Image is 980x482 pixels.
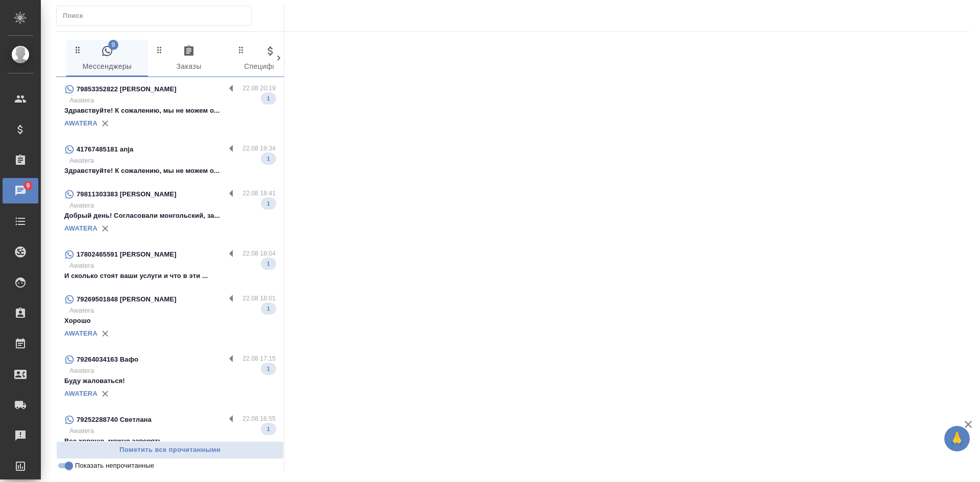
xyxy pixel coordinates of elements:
[64,211,276,221] p: Добрый день! Согласовали монгольский, за...
[64,390,97,397] a: AWATERA
[69,306,276,316] p: Awatera
[64,271,276,281] p: И сколько стоят ваши услуги и что в эти ...
[261,93,276,104] span: 1
[948,428,966,449] span: 🙏
[69,426,276,436] p: Awatera
[77,189,177,199] p: 79811303383 [PERSON_NAME]
[69,261,276,271] p: Awatera
[56,137,284,182] div: 41767485181 anja22.08 19:34AwateraЗдравствуйте! К сожалению, мы не можем о...1
[69,200,276,211] p: Awatera
[242,143,276,154] p: 22.08 19:34
[242,293,276,303] p: 22.08 18:01
[77,249,177,260] p: 17802465591 [PERSON_NAME]
[20,181,36,191] span: 9
[77,84,177,94] p: 79853352822 [PERSON_NAME]
[261,259,276,269] span: 1
[97,116,113,131] button: Удалить привязку
[64,166,276,176] p: Здравствуйте! К сожалению, мы не можем о...
[69,156,276,166] p: Awatera
[242,188,276,198] p: 22.08 18:41
[261,303,276,314] span: 1
[3,178,38,204] a: 9
[242,414,276,424] p: 22.08 16:55
[944,426,970,451] button: 🙏
[108,40,118,50] span: 9
[63,9,251,23] input: Поиск
[72,45,142,73] span: Мессенджеры
[64,376,276,386] p: Буду жаловаться!
[261,198,276,209] span: 1
[154,45,224,73] span: Заказы
[77,415,152,425] p: 79252288740 Светлана
[56,287,284,347] div: 79269501848 [PERSON_NAME]22.08 18:01AwateraХорошо1AWATERA
[261,364,276,374] span: 1
[64,106,276,116] p: Здравствуйте! К сожалению, мы не можем о...
[242,353,276,364] p: 22.08 17:15
[73,45,83,55] svg: Зажми и перетащи, чтобы поменять порядок вкладок
[64,316,276,326] p: Хорошо
[64,119,97,127] a: AWATERA
[77,294,177,305] p: 79269501848 [PERSON_NAME]
[236,45,305,73] span: Спецификации
[69,366,276,376] p: Awatera
[56,347,284,408] div: 79264034163 Вафо22.08 17:15AwateraБуду жаловаться!1AWATERA
[261,424,276,434] span: 1
[155,45,164,55] svg: Зажми и перетащи, чтобы поменять порядок вкладок
[56,182,284,242] div: 79811303383 [PERSON_NAME]22.08 18:41AwateraДобрый день! Согласовали монгольский, за...1AWATERA
[56,77,284,137] div: 79853352822 [PERSON_NAME]22.08 20:19AwateraЗдравствуйте! К сожалению, мы не можем о...1AWATERA
[77,144,133,155] p: 41767485181 anja
[64,224,97,232] a: AWATERA
[77,354,138,365] p: 79264034163 Вафо
[62,444,278,456] span: Пометить все прочитанными
[56,408,284,468] div: 79252288740 Светлана22.08 16:55AwateraВсе хорошо, можно заверять1AWATERA
[69,95,276,106] p: Awatera
[97,326,113,341] button: Удалить привязку
[75,461,154,471] span: Показать непрочитанные
[261,154,276,164] span: 1
[242,248,276,259] p: 22.08 18:04
[64,436,276,446] p: Все хорошо, можно заверять
[56,242,284,287] div: 17802465591 [PERSON_NAME]22.08 18:04AwateraИ сколько стоят ваши услуги и что в эти ...1
[242,83,276,93] p: 22.08 20:19
[236,45,246,55] svg: Зажми и перетащи, чтобы поменять порядок вкладок
[64,329,97,337] a: AWATERA
[97,386,113,401] button: Удалить привязку
[56,441,284,459] button: Пометить все прочитанными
